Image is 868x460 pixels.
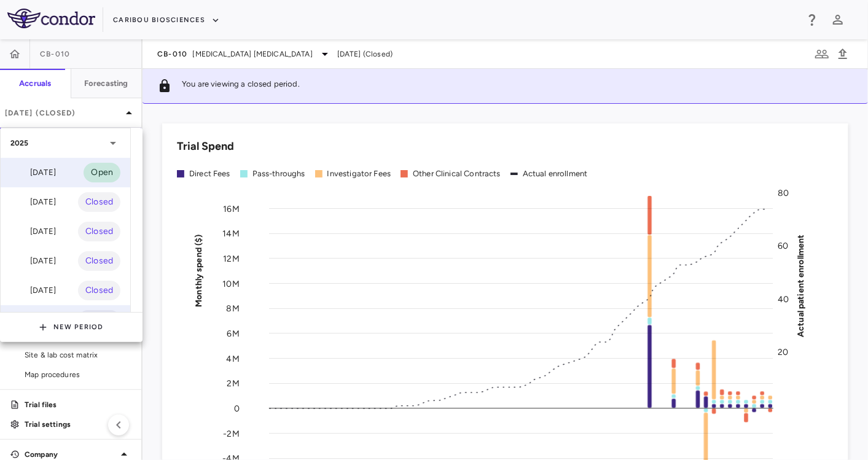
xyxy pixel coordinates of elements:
[10,254,56,268] div: [DATE]
[84,166,120,179] span: Open
[78,284,120,297] span: Closed
[1,128,130,158] div: 2025
[78,254,120,268] span: Closed
[10,283,56,298] div: [DATE]
[10,195,56,209] div: [DATE]
[10,138,29,149] p: 2025
[10,165,56,180] div: [DATE]
[78,225,120,238] span: Closed
[78,195,120,209] span: Closed
[10,224,56,239] div: [DATE]
[39,318,104,337] button: New Period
